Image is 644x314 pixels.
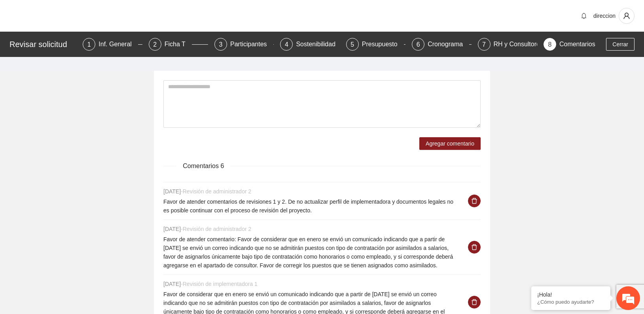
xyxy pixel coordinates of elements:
button: Agregar comentario [419,137,481,150]
span: 8 [548,41,551,48]
div: Inf. General [98,38,138,51]
span: [DATE] [163,226,251,232]
span: Favor de atender comentario: Favor de considerar que en enero se envió un comunicado indicando qu... [163,236,453,269]
div: Cronograma [428,38,469,51]
div: 6Cronograma [412,38,471,51]
span: 7 [482,41,486,48]
div: Comentarios [559,38,595,51]
p: ¿Cómo puedo ayudarte? [537,299,604,305]
div: 2Ficha T [149,38,208,51]
div: Revisar solicitud [9,38,78,51]
span: Favor de atender comentarios de revisiones 1 y 2. De no actualizar perfil de implementadora y doc... [163,199,453,214]
div: Sostenibilidad [296,38,342,51]
span: delete [468,244,480,250]
div: ¡Hola! [537,291,604,298]
span: delete [468,299,480,305]
span: delete [468,198,480,204]
div: 5Presupuesto [346,38,405,51]
span: - Revisión de implementadora 1 [181,281,258,287]
span: user [619,12,634,19]
button: user [619,8,635,24]
span: 4 [285,41,288,48]
div: 7RH y Consultores [478,38,537,51]
span: 2 [153,41,157,48]
div: 3Participantes [214,38,274,51]
div: Participantes [230,38,273,51]
div: 1Inf. General [83,38,142,51]
div: 8Comentarios [544,38,595,51]
div: Ficha T [165,38,192,51]
div: 4Sostenibilidad [280,38,339,51]
button: delete [468,195,481,207]
span: Cerrar [612,40,628,49]
span: 6 [417,41,420,48]
span: - Revisión de administrador 2 [181,226,251,232]
div: Presupuesto [362,38,404,51]
button: Cerrar [606,38,635,51]
span: 5 [350,41,354,48]
span: Agregar comentario [426,139,474,148]
span: 1 [87,41,91,48]
span: Comentarios 6 [176,161,230,171]
button: bell [578,9,590,22]
span: direccion [593,13,616,19]
button: delete [468,241,481,253]
span: 3 [219,41,223,48]
span: [DATE] [163,188,251,195]
span: - Revisión de administrador 2 [181,188,251,195]
div: RH y Consultores [494,38,549,51]
span: bell [578,13,590,19]
button: delete [468,296,481,308]
span: [DATE] [163,281,258,287]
